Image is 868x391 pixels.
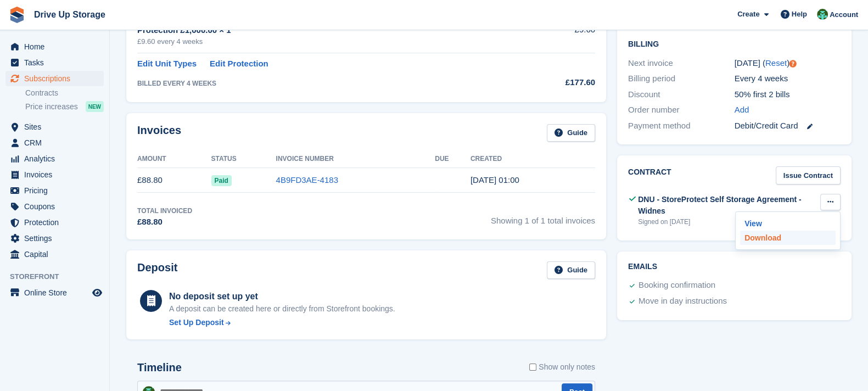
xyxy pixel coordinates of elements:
[628,104,735,116] div: Order number
[628,120,735,132] div: Payment method
[24,285,90,300] span: Online Store
[24,167,90,182] span: Invoices
[547,261,595,280] a: Guide
[25,100,104,113] a: Price increases NEW
[5,39,104,54] a: menu
[830,9,858,20] span: Account
[5,167,104,182] a: menu
[137,79,515,88] div: BILLED EVERY 4 WEEKS
[137,36,515,47] div: £9.60 every 4 weeks
[735,57,841,70] div: [DATE] ( )
[628,72,735,85] div: Billing period
[210,58,268,70] a: Edit Protection
[137,361,182,374] h2: Timeline
[5,183,104,198] a: menu
[211,175,232,186] span: Paid
[792,9,807,20] span: Help
[91,286,104,299] a: Preview store
[137,206,192,216] div: Total Invoiced
[24,231,90,246] span: Settings
[137,168,211,193] td: £88.80
[5,199,104,214] a: menu
[515,18,595,53] td: £9.60
[169,290,395,303] div: No deposit set up yet
[515,76,595,89] div: £177.60
[137,216,192,228] div: £88.80
[24,55,90,70] span: Tasks
[639,295,727,308] div: Move in day instructions
[169,317,395,328] a: Set Up Deposit
[628,88,735,101] div: Discount
[137,124,181,142] h2: Invoices
[737,9,759,20] span: Create
[30,5,110,24] a: Drive Up Storage
[735,88,841,101] div: 50% first 2 bills
[471,175,519,185] time: 2025-08-27 00:00:41 UTC
[137,24,515,37] div: Protection £1,000.00 × 1
[24,135,90,150] span: CRM
[24,215,90,230] span: Protection
[471,150,595,168] th: Created
[5,215,104,230] a: menu
[817,9,828,20] img: Camille
[5,285,104,300] a: menu
[86,101,104,112] div: NEW
[137,150,211,168] th: Amount
[529,361,595,373] label: Show only notes
[24,119,90,135] span: Sites
[24,247,90,262] span: Capital
[740,231,836,245] a: Download
[765,58,787,68] a: Reset
[735,72,841,85] div: Every 4 weeks
[5,71,104,86] a: menu
[628,57,735,70] div: Next invoice
[628,262,841,271] h2: Emails
[24,199,90,214] span: Coupons
[638,217,820,227] div: Signed on [DATE]
[628,166,671,185] h2: Contract
[24,183,90,198] span: Pricing
[137,58,197,70] a: Edit Unit Types
[5,135,104,150] a: menu
[10,271,109,282] span: Storefront
[25,88,104,98] a: Contracts
[276,150,435,168] th: Invoice Number
[529,361,536,373] input: Show only notes
[628,38,841,49] h2: Billing
[5,231,104,246] a: menu
[740,216,836,231] a: View
[276,175,338,185] a: 4B9FD3AE-4183
[638,194,820,217] div: DNU - StoreProtect Self Storage Agreement - Widnes
[137,261,177,280] h2: Deposit
[24,71,90,86] span: Subscriptions
[9,7,25,23] img: stora-icon-8386f47178a22dfd0bd8f6a31ec36ba5ce8667c1dd55bd0f319d3a0aa187defe.svg
[735,104,749,116] a: Add
[5,119,104,135] a: menu
[435,150,471,168] th: Due
[788,59,798,69] div: Tooltip anchor
[24,151,90,166] span: Analytics
[5,55,104,70] a: menu
[547,124,595,142] a: Guide
[776,166,841,185] a: Issue Contract
[639,279,715,292] div: Booking confirmation
[169,303,395,315] p: A deposit can be created here or directly from Storefront bookings.
[5,247,104,262] a: menu
[5,151,104,166] a: menu
[491,206,595,228] span: Showing 1 of 1 total invoices
[169,317,224,328] div: Set Up Deposit
[211,150,276,168] th: Status
[735,120,841,132] div: Debit/Credit Card
[25,102,78,112] span: Price increases
[24,39,90,54] span: Home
